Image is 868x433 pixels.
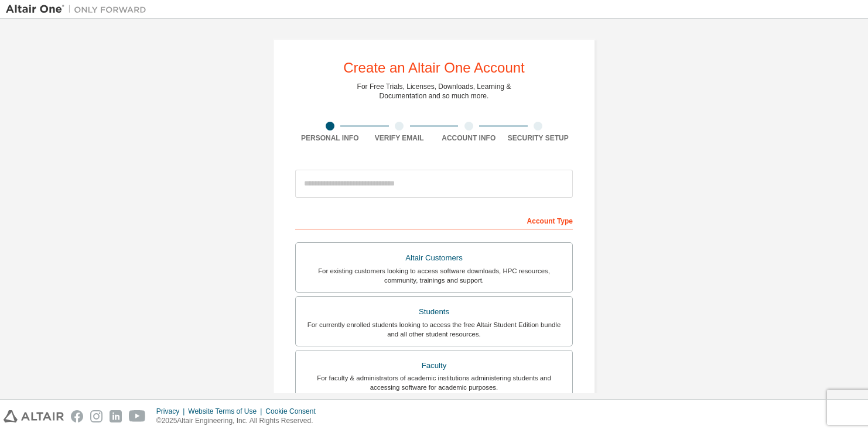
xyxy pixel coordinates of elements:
[295,211,573,229] div: Account Type
[156,407,188,416] div: Privacy
[303,266,565,285] div: For existing customers looking to access software downloads, HPC resources, community, trainings ...
[343,61,525,75] div: Create an Altair One Account
[71,410,83,422] img: facebook.svg
[303,250,565,266] div: Altair Customers
[156,416,323,426] p: © 2025 Altair Engineering, Inc. All Rights Reserved.
[357,82,511,101] div: For Free Trials, Licenses, Downloads, Learning & Documentation and so much more.
[303,358,565,374] div: Faculty
[129,410,146,422] img: youtube.svg
[365,133,435,143] div: Verify Email
[303,304,565,320] div: Students
[504,133,573,143] div: Security Setup
[4,410,64,422] img: altair_logo.svg
[295,133,365,143] div: Personal Info
[110,410,122,422] img: linkedin.svg
[303,373,565,392] div: For faculty & administrators of academic institutions administering students and accessing softwa...
[303,320,565,339] div: For currently enrolled students looking to access the free Altair Student Edition bundle and all ...
[6,4,152,15] img: Altair One
[265,407,322,416] div: Cookie Consent
[90,410,102,422] img: instagram.svg
[434,133,504,143] div: Account Info
[188,407,265,416] div: Website Terms of Use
